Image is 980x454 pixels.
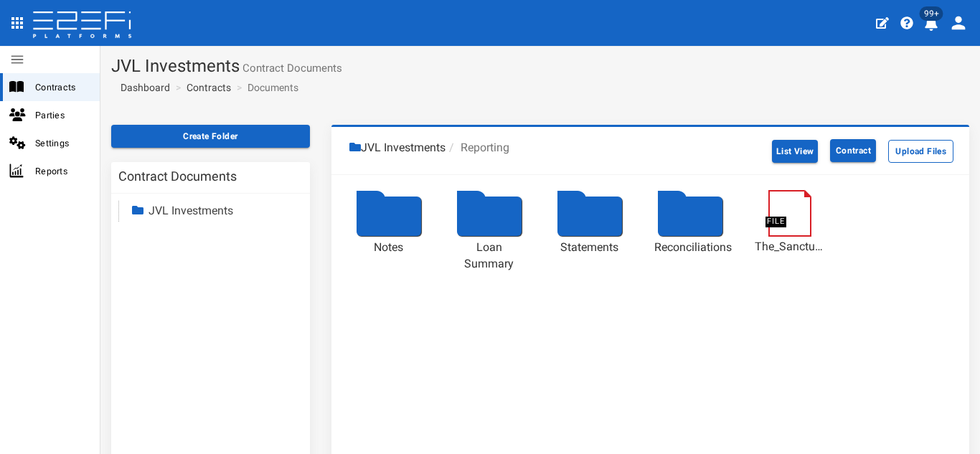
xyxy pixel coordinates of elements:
span: Parties [35,107,88,123]
span: Settings [35,135,88,151]
span: Contracts [35,79,88,95]
span: Reports [35,163,88,179]
h3: Contract Documents [118,170,237,183]
a: Contract [821,134,885,167]
div: Loan Summary [453,240,525,273]
button: Contract [830,139,876,162]
a: Dashboard [115,80,170,95]
button: Create Folder [111,125,310,148]
a: Contracts [187,80,231,95]
span: Dashboard [115,82,170,93]
button: List View [772,140,819,163]
div: Notes [353,240,425,256]
h1: JVL Investments [111,57,969,75]
li: Reporting [446,140,509,156]
li: Documents [233,80,298,95]
li: JVL Investments [349,140,446,156]
button: Upload Files [888,140,953,163]
div: Reconciliations [654,240,726,256]
a: JVL Investments [149,204,233,217]
small: Contract Documents [240,63,342,74]
a: The_Sanctuary_-_Stock_Report.xlsx [755,239,826,255]
div: Statements [554,240,626,256]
